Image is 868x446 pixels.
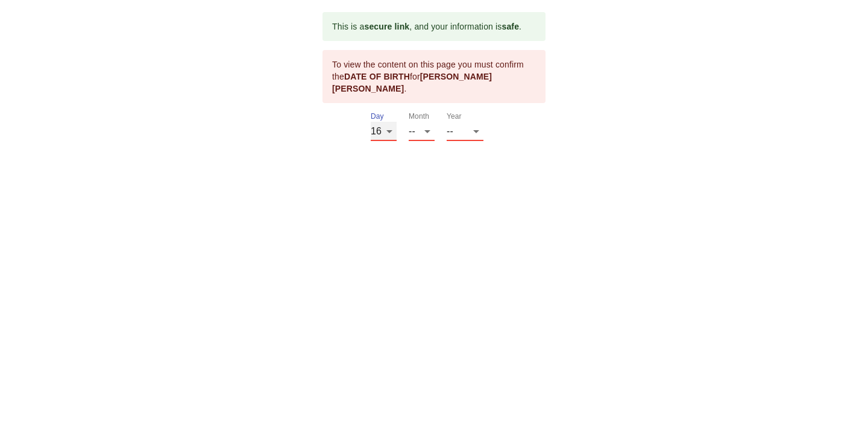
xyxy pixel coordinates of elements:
div: To view the content on this page you must confirm the for . [332,54,536,99]
b: secure link [364,22,409,31]
label: Year [447,113,462,121]
div: This is a , and your information is . [332,16,521,37]
label: Month [409,113,429,121]
label: Day [371,113,384,121]
b: safe [502,22,519,31]
b: DATE OF BIRTH [344,72,410,81]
